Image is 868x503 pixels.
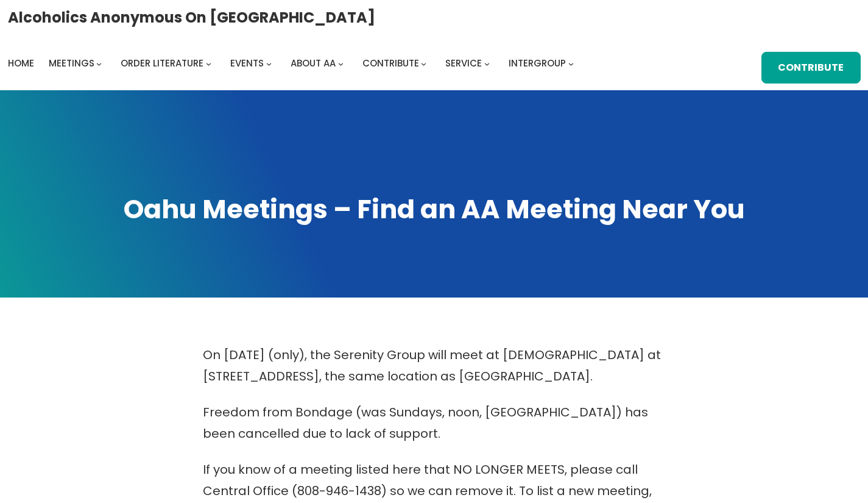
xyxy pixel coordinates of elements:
[266,60,272,66] button: Events submenu
[12,191,856,227] h1: Oahu Meetings – Find an AA Meeting Near You
[761,52,861,84] a: Contribute
[49,55,94,72] a: Meetings
[96,60,102,66] button: Meetings submenu
[421,60,426,66] button: Contribute submenu
[203,402,666,444] p: Freedom from Bondage (was Sundays, noon, [GEOGRAPHIC_DATA]) has been cancelled due to lack of sup...
[8,57,34,70] span: Home
[8,55,578,72] nav: Intergroup
[203,344,666,387] p: On [DATE] (only), the Serenity Group will meet at [DEMOGRAPHIC_DATA] at [STREET_ADDRESS], the sam...
[291,55,336,72] a: About AA
[49,57,94,70] span: Meetings
[8,55,34,72] a: Home
[230,55,264,72] a: Events
[362,55,419,72] a: Contribute
[338,60,344,66] button: About AA submenu
[445,57,482,70] span: Service
[230,57,264,70] span: Events
[121,57,203,70] span: Order Literature
[568,60,574,66] button: Intergroup submenu
[206,60,211,66] button: Order Literature submenu
[509,57,566,70] span: Intergroup
[484,60,490,66] button: Service submenu
[8,4,375,30] a: Alcoholics Anonymous on [GEOGRAPHIC_DATA]
[291,57,336,70] span: About AA
[445,55,482,72] a: Service
[362,57,419,70] span: Contribute
[509,55,566,72] a: Intergroup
